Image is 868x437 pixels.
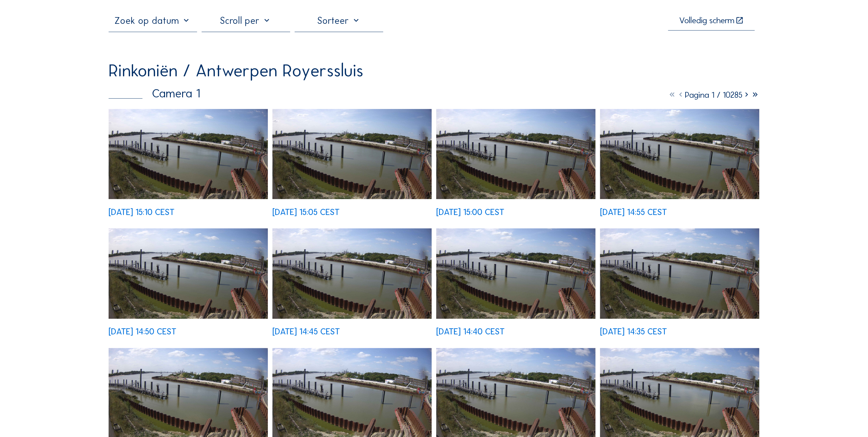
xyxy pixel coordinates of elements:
[109,15,197,26] input: Zoek op datum 󰅀
[109,109,268,199] img: image_52685040
[272,327,340,336] div: [DATE] 14:45 CEST
[109,327,176,336] div: [DATE] 14:50 CEST
[109,62,364,79] div: Rinkoniën / Antwerpen Royerssluis
[436,327,505,336] div: [DATE] 14:40 CEST
[109,87,200,99] div: Camera 1
[272,109,432,199] img: image_52684955
[685,89,742,100] span: Pagina 1 / 10285
[436,208,504,217] div: [DATE] 15:00 CEST
[679,16,734,25] div: Volledig scherm
[600,327,667,336] div: [DATE] 14:35 CEST
[272,228,432,319] img: image_52684403
[600,208,667,217] div: [DATE] 14:55 CEST
[436,228,596,319] img: image_52684243
[600,228,759,319] img: image_52684084
[109,228,268,319] img: image_52684563
[436,109,596,199] img: image_52684785
[272,208,340,217] div: [DATE] 15:05 CEST
[109,208,175,217] div: [DATE] 15:10 CEST
[600,109,759,199] img: image_52684633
